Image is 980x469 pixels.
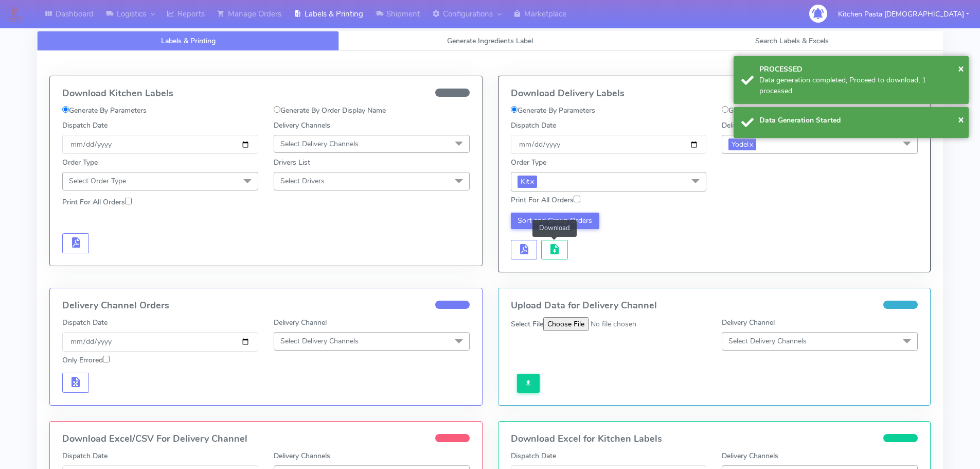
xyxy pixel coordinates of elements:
label: Dispatch Date [62,120,108,131]
div: Data generation completed, Proceed to download, 1 processed [759,75,961,96]
h4: Upload Data for Delivery Channel [511,301,918,311]
h4: Delivery Channel Orders [62,301,470,311]
label: Delivery Channels [274,450,330,461]
label: Only Errored [62,355,110,366]
h4: Download Delivery Labels [511,89,918,99]
a: x [749,138,753,149]
label: Dispatch Date [511,120,556,131]
label: Dispatch Date [511,450,556,461]
span: × [958,112,964,126]
input: Generate By Order Display Name [722,106,728,113]
label: Generate By Order Display Name [722,105,834,116]
h4: Download Excel/CSV For Delivery Channel [62,434,470,444]
button: Kitchen Pasta [DEMOGRAPHIC_DATA] [830,4,977,25]
span: Yodel [728,138,756,150]
label: Delivery Channels [274,120,330,131]
input: Print For All Orders [574,196,580,202]
label: Delivery Channels [722,450,778,461]
label: Generate By Parameters [511,105,595,116]
label: Delivery Channels [722,120,778,131]
span: Search Labels & Excels [755,36,829,46]
div: PROCESSED [759,64,961,75]
button: Sort and Group Orders [511,213,600,229]
ul: Tabs [37,31,943,51]
button: Close [958,61,964,76]
span: Select Delivery Channels [280,139,359,149]
span: Kit [518,176,537,187]
label: Print For All Orders [62,197,132,207]
span: Select Drivers [280,176,325,186]
h4: Download Kitchen Labels [62,89,470,99]
label: Order Type [62,157,98,168]
label: Generate By Order Display Name [274,105,386,116]
a: x [529,176,534,186]
span: Select Order Type [69,176,126,186]
label: Generate By Parameters [62,105,147,116]
span: × [958,61,964,75]
label: Delivery Channel [274,317,327,328]
input: Only Errored [103,356,110,362]
label: Dispatch Date [62,317,108,328]
label: Drivers List [274,157,310,168]
span: Select Delivery Channels [280,336,359,346]
input: Generate By Order Display Name [274,106,280,113]
span: Select Delivery Channels [728,336,807,346]
label: Order Type [511,157,546,168]
label: Dispatch Date [62,450,108,461]
h4: Download Excel for Kitchen Labels [511,434,918,444]
input: Generate By Parameters [62,106,69,113]
span: Generate Ingredients Label [447,36,533,46]
button: Close [958,112,964,127]
input: Print For All Orders [125,198,132,204]
label: Select File [511,319,543,329]
div: Data Generation Started [759,115,961,126]
span: Labels & Printing [161,36,216,46]
input: Generate By Parameters [511,106,518,113]
label: Print For All Orders [511,195,580,205]
label: Delivery Channel [722,317,775,328]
